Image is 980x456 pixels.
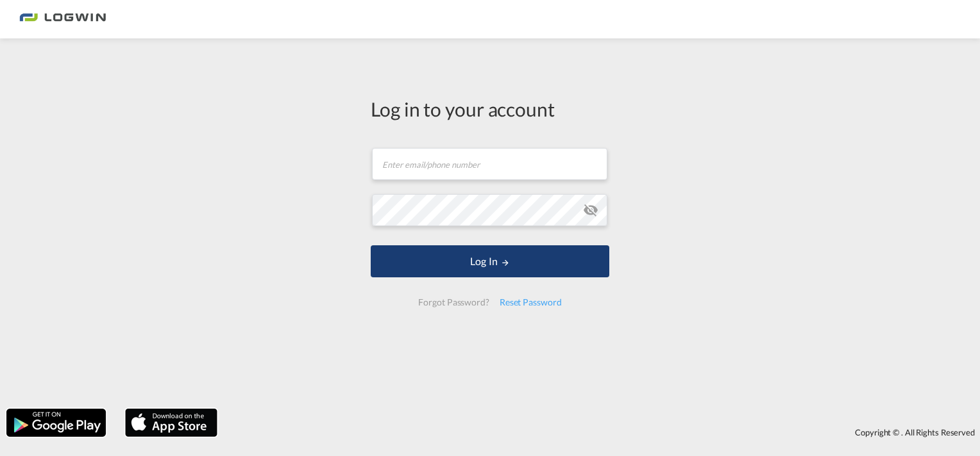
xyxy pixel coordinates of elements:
[371,95,609,122] div: Log in to your account
[224,421,980,443] div: Copyright © . All Rights Reserved
[124,407,219,438] img: apple.png
[413,291,494,314] div: Forgot Password?
[371,245,609,277] button: LOGIN
[5,407,107,438] img: google.png
[19,5,106,34] img: 2761ae10d95411efa20a1f5e0282d2d7.png
[372,148,607,180] input: Enter email/phone number
[583,202,598,218] md-icon: icon-eye-off
[494,291,567,314] div: Reset Password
